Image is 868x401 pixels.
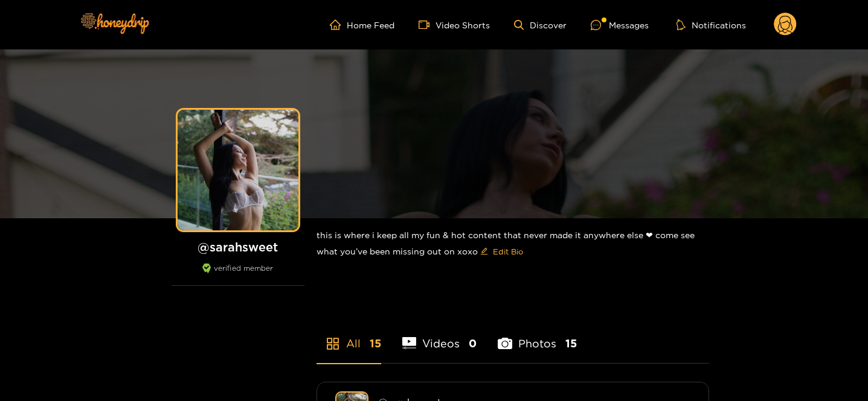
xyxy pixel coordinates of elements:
li: All [317,309,381,363]
a: Video Shorts [419,19,490,30]
li: Photos [498,309,577,363]
li: Videos [402,309,477,363]
span: video-camera [419,19,436,30]
span: 15 [370,336,381,351]
h1: @ sarahsweet [172,239,304,254]
a: Home Feed [330,19,394,30]
span: 15 [565,336,577,351]
span: home [330,19,347,30]
div: Messages [591,18,649,32]
span: Edit Bio [493,245,523,257]
span: edit [480,247,488,256]
div: this is where i keep all my fun & hot content that never made it anywhere else ❤︎︎ come see what ... [317,218,709,271]
a: Discover [514,20,567,30]
button: editEdit Bio [478,242,526,261]
span: appstore [326,336,340,351]
div: verified member [172,264,304,286]
button: Notifications [673,19,750,31]
span: 0 [469,336,477,351]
